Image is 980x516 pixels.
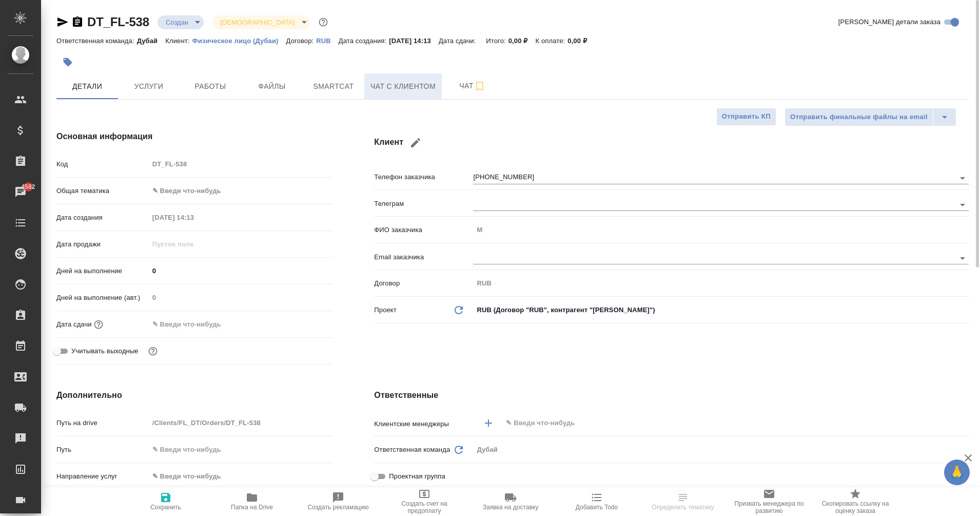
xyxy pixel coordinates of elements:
[149,415,334,430] input: Пустое поле
[149,442,334,457] input: ✎ Введи что-нибудь
[374,130,969,155] h4: Клиент
[374,225,473,235] p: ФИО заказчика
[473,441,969,458] div: Дубай
[56,239,149,250] p: Дата продажи
[576,504,618,511] span: Добавить Todo
[535,37,567,45] p: К оплате:
[149,290,334,305] input: Пустое поле
[56,389,333,402] h4: Дополнительно
[309,80,358,93] span: Smartcat
[812,487,898,516] button: Скопировать ссылку на оценку заказа
[217,18,298,27] button: [DEMOGRAPHIC_DATA]
[56,51,79,73] button: Добавить тэг
[389,37,439,45] p: [DATE] 14:13
[56,16,69,28] button: Скопировать ссылку для ЯМессенджера
[508,37,536,45] p: 0,00 ₽
[149,157,334,171] input: Пустое поле
[149,263,334,278] input: ✎ Введи что-нибудь
[87,15,149,29] a: DT_FL-538
[317,15,330,29] button: Доп статусы указывают на важность/срочность заказа
[123,487,209,516] button: Сохранить
[163,18,191,27] button: Создан
[374,305,397,315] p: Проект
[137,37,166,45] p: Дубай
[150,504,181,511] span: Сохранить
[56,130,333,143] h4: Основная информация
[56,418,149,428] p: Путь на drive
[374,252,473,262] p: Email заказчика
[732,500,806,514] span: Призвать менеджера по развитию
[554,487,640,516] button: Добавить Todo
[247,80,297,93] span: Файлы
[716,108,776,126] button: Отправить КП
[473,222,969,237] input: Пустое поле
[818,500,892,514] span: Скопировать ссылку на оценку заказа
[955,171,970,185] button: Open
[955,198,970,212] button: Open
[152,471,321,482] div: ✎ Введи что-нибудь
[374,419,473,429] p: Клиентские менеджеры
[963,422,965,424] button: Open
[505,417,931,429] input: ✎ Введи что-нибудь
[56,471,149,482] p: Направление услуг
[56,37,137,45] p: Ответственная команда:
[149,210,239,225] input: Пустое поле
[476,411,501,435] button: Добавить менеджера
[15,182,41,192] span: 4582
[473,276,969,291] input: Пустое поле
[56,186,149,196] p: Общая тематика
[948,462,966,483] span: 🙏
[209,487,295,516] button: Папка на Drive
[483,504,538,511] span: Заявка на доставку
[652,504,714,511] span: Определить тематику
[439,37,478,45] p: Дата сдачи:
[56,319,92,330] p: Дата сдачи
[567,37,595,45] p: 0,00 ₽
[316,36,339,45] a: RUB
[192,37,286,45] p: Физическое лицо (Дубаи)
[944,460,970,485] button: 🙏
[374,172,473,182] p: Телефон заказчика
[63,80,112,93] span: Детали
[374,199,473,209] p: Телеграм
[308,504,369,511] span: Создать рекламацию
[389,471,445,482] span: Проектная группа
[339,37,389,45] p: Дата создания:
[448,80,497,92] span: Чат
[785,108,956,126] div: split button
[146,345,160,358] button: Выбери, если сб и вс нужно считать рабочими днями для выполнения заказа.
[838,17,940,27] span: [PERSON_NAME] детали заказа
[286,37,317,45] p: Договор:
[186,80,235,93] span: Работы
[56,213,149,223] p: Дата создания
[149,182,334,200] div: ✎ Введи что-нибудь
[158,15,204,29] div: Создан
[473,301,969,319] div: RUB (Договор "RUB", контрагент "[PERSON_NAME]")
[231,504,273,511] span: Папка на Drive
[726,487,812,516] button: Призвать менеджера по развитию
[370,80,436,93] span: Чат с клиентом
[316,37,339,45] p: RUB
[192,36,286,45] a: Физическое лицо (Дубаи)
[955,251,970,265] button: Open
[56,445,149,455] p: Путь
[71,16,84,28] button: Скопировать ссылку
[124,80,173,93] span: Услуги
[374,278,473,289] p: Договор
[381,487,467,516] button: Создать счет на предоплату
[92,318,105,331] button: Если добавить услуги и заполнить их объемом, то дата рассчитается автоматически
[3,179,38,205] a: 4582
[149,317,239,332] input: ✎ Введи что-нибудь
[149,237,239,252] input: Пустое поле
[295,487,381,516] button: Создать рекламацию
[474,80,486,92] svg: Подписаться
[152,186,321,196] div: ✎ Введи что-нибудь
[374,445,450,455] p: Ответственная команда
[71,346,139,356] span: Учитывать выходные
[790,111,928,123] span: Отправить финальные файлы на email
[387,500,461,514] span: Создать счет на предоплату
[56,159,149,169] p: Код
[165,37,192,45] p: Клиент:
[722,111,771,123] span: Отправить КП
[785,108,933,126] button: Отправить финальные файлы на email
